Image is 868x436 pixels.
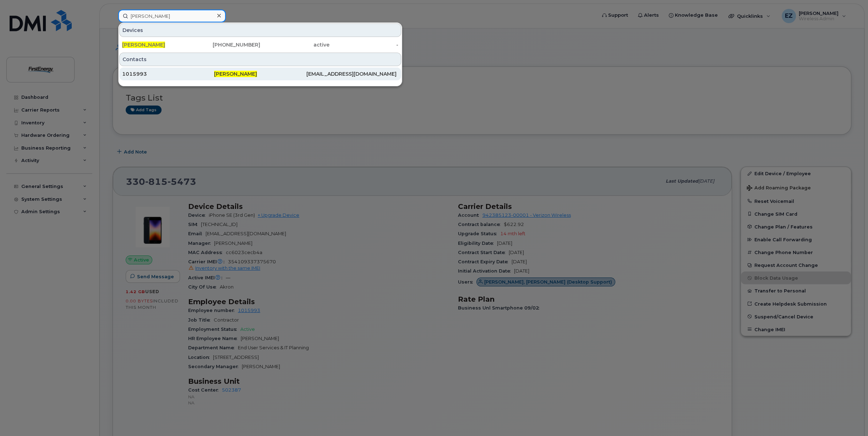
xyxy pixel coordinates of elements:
[122,70,214,77] div: 1015993
[306,70,398,77] div: [EMAIL_ADDRESS][DOMAIN_NAME]
[837,405,863,431] iframe: Messenger Launcher
[119,38,401,51] a: [PERSON_NAME][PHONE_NUMBER]active-
[191,41,261,48] div: [PHONE_NUMBER]
[214,71,257,77] span: [PERSON_NAME]
[329,41,399,48] div: -
[119,53,401,66] div: Contacts
[119,23,401,37] div: Devices
[119,68,401,80] a: 1015993[PERSON_NAME][EMAIL_ADDRESS][DOMAIN_NAME]
[260,41,329,48] div: active
[122,42,165,48] span: [PERSON_NAME]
